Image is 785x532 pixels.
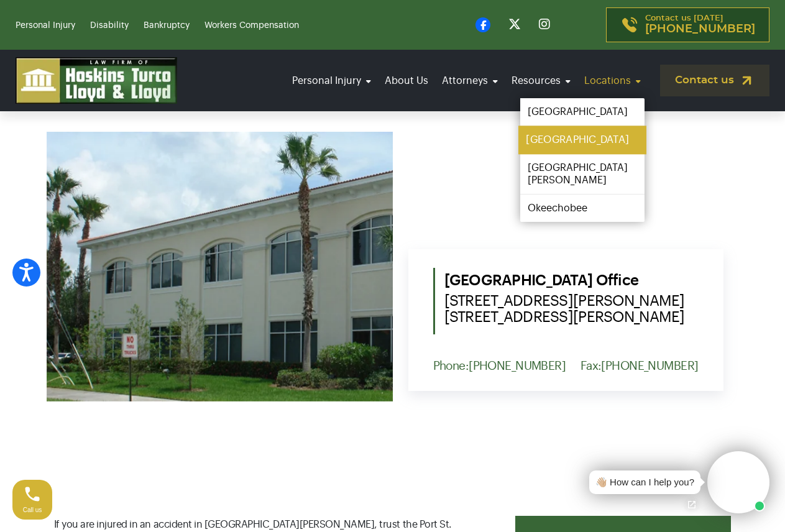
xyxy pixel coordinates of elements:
[581,63,645,98] a: Locations
[508,63,574,98] a: Resources
[47,132,393,401] img: PSL Office
[660,65,769,96] a: Contact us
[606,7,769,42] a: Contact us [DATE][PHONE_NUMBER]
[601,360,698,372] a: [PHONE_NUMBER]
[433,359,566,372] p: Phone:
[23,507,42,513] span: Call us
[469,360,566,372] a: [PHONE_NUMBER]
[204,21,299,30] a: Workers Compensation
[444,293,699,325] span: [STREET_ADDRESS][PERSON_NAME] [STREET_ADDRESS][PERSON_NAME]
[444,268,699,325] h5: [GEOGRAPHIC_DATA] Office
[144,21,190,30] a: Bankruptcy
[90,21,129,30] a: Disability
[520,98,645,126] a: [GEOGRAPHIC_DATA]
[595,475,694,490] div: 👋🏼 How can I help you?
[381,63,432,98] a: About Us
[288,63,375,98] a: Personal Injury
[518,126,646,154] a: [GEOGRAPHIC_DATA]
[16,57,177,104] img: logo
[520,195,645,222] a: Okeechobee
[645,23,755,35] span: [PHONE_NUMBER]
[645,14,755,35] p: Contact us [DATE]
[581,359,699,372] p: Fax:
[679,492,705,518] a: Open chat
[16,21,75,30] a: Personal Injury
[520,154,645,194] a: [GEOGRAPHIC_DATA][PERSON_NAME]
[438,63,502,98] a: Attorneys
